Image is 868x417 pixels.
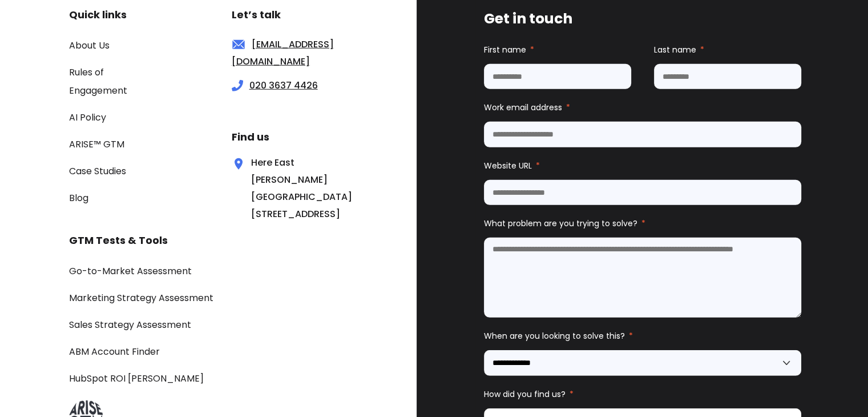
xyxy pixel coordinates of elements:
[69,291,213,304] a: Marketing Strategy Assessment
[232,129,363,146] h3: Find us
[69,39,110,52] a: About Us
[484,44,526,55] span: First name
[484,330,625,342] span: When are you looking to solve this?
[69,262,362,387] div: Navigation Menu
[69,318,191,331] a: Sales Strategy Assessment
[484,218,637,229] span: What problem are you trying to solve?
[232,38,334,68] a: [EMAIL_ADDRESS][DOMAIN_NAME]
[654,44,696,55] span: Last name
[69,111,106,124] a: AI Policy
[69,138,124,151] a: ARISE™ GTM
[484,388,566,400] span: How did you find us?
[232,6,363,23] h3: Let’s talk
[69,232,362,249] h3: GTM Tests & Tools
[484,102,562,113] span: Work email address
[484,160,532,171] span: Website URL
[69,66,127,97] a: Rules of Engagement
[69,372,204,385] a: HubSpot ROI [PERSON_NAME]
[232,154,324,223] div: Here East [PERSON_NAME] [GEOGRAPHIC_DATA][STREET_ADDRESS]
[249,79,318,92] a: 020 3637 4426
[69,165,126,178] a: Case Studies
[69,345,160,358] a: ABM Account Finder
[69,191,88,205] a: Blog
[484,8,801,30] h3: Get in touch
[69,36,163,207] div: Navigation Menu
[69,6,163,23] h3: Quick links
[69,264,192,278] a: Go-to-Market Assessment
